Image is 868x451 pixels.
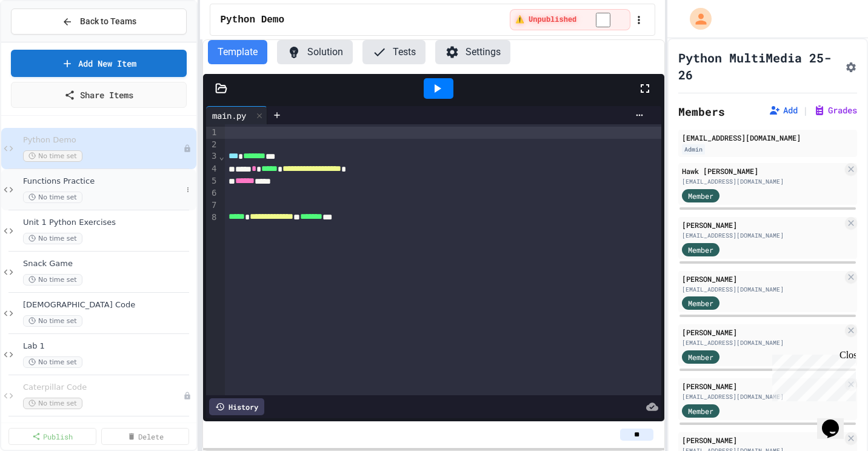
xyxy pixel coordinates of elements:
[23,135,183,145] span: Python Demo
[362,40,426,64] button: Tests
[682,177,843,186] div: [EMAIL_ADDRESS][DOMAIN_NAME]
[682,435,843,446] div: [PERSON_NAME]
[23,259,194,269] span: Snack Game
[5,5,84,77] div: Chat with us now!Close
[767,350,856,401] iframe: chat widget
[23,218,194,228] span: Unit 1 Python Exercises
[678,49,840,83] h1: Python MultiMedia 25-26
[682,144,705,155] div: Admin
[23,315,82,327] span: No time set
[23,398,82,409] span: No time set
[206,212,218,224] div: 8
[435,40,510,64] button: Settings
[206,109,252,122] div: main.py
[682,392,843,401] div: [EMAIL_ADDRESS][DOMAIN_NAME]
[817,403,856,439] iframe: chat widget
[206,175,218,187] div: 5
[682,231,843,240] div: [EMAIL_ADDRESS][DOMAIN_NAME]
[206,106,267,124] div: main.py
[678,103,725,120] h2: Members
[688,244,713,255] span: Member
[813,104,857,116] button: Grades
[206,127,218,139] div: 1
[206,163,218,175] div: 4
[11,82,187,108] a: Share Items
[23,274,82,286] span: No time set
[682,273,843,284] div: [PERSON_NAME]
[682,327,843,338] div: [PERSON_NAME]
[101,428,189,445] a: Delete
[845,59,857,73] button: Assignment Settings
[682,219,843,230] div: [PERSON_NAME]
[206,199,218,212] div: 7
[682,338,843,347] div: [EMAIL_ADDRESS][DOMAIN_NAME]
[206,187,218,199] div: 6
[182,184,194,196] button: More options
[23,383,183,393] span: Caterpillar Code
[682,381,843,392] div: [PERSON_NAME]
[682,285,843,294] div: [EMAIL_ADDRESS][DOMAIN_NAME]
[206,150,218,162] div: 3
[220,13,284,27] span: Python Demo
[23,341,194,352] span: Lab 1
[183,144,192,153] div: Unpublished
[682,165,843,176] div: Hawk [PERSON_NAME]
[23,192,82,203] span: No time set
[581,13,625,27] input: publish toggle
[218,152,224,161] span: Fold line
[677,5,715,33] div: My Account
[688,406,713,416] span: Member
[510,9,630,30] div: ⚠️ Students cannot see this content! Click the toggle to publish it and make it visible to your c...
[8,428,96,445] a: Publish
[208,40,267,64] button: Template
[682,132,853,143] div: [EMAIL_ADDRESS][DOMAIN_NAME]
[11,50,187,77] a: Add New Item
[277,40,353,64] button: Solution
[209,398,264,415] div: History
[769,104,798,116] button: Add
[23,176,182,187] span: Functions Practice
[688,190,713,201] span: Member
[688,298,713,309] span: Member
[206,139,218,151] div: 2
[11,8,187,35] button: Back to Teams
[23,300,194,310] span: [DEMOGRAPHIC_DATA] Code
[803,103,809,118] span: |
[183,392,192,400] div: Unpublished
[688,352,713,362] span: Member
[80,15,136,28] span: Back to Teams
[23,356,82,368] span: No time set
[515,15,576,25] span: ⚠️ Unpublished
[23,150,82,162] span: No time set
[23,233,82,244] span: No time set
